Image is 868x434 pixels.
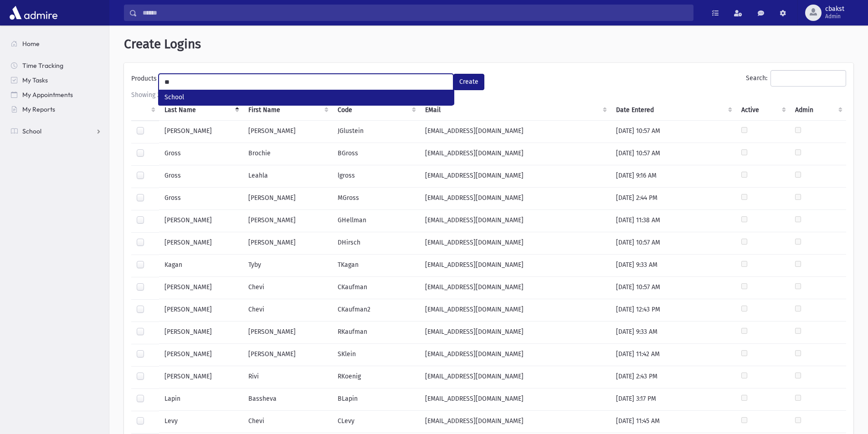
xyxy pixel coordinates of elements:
[420,299,611,322] td: [EMAIL_ADDRESS][DOMAIN_NAME]
[22,127,41,135] span: School
[420,255,611,277] td: [EMAIL_ADDRESS][DOMAIN_NAME]
[159,366,243,388] td: [PERSON_NAME]
[420,322,611,344] td: [EMAIL_ADDRESS][DOMAIN_NAME]
[332,366,419,388] td: RKoenig
[159,255,243,277] td: Kagan
[137,5,693,21] input: Search
[611,100,735,121] th: Date Entered : activate to sort column ascending
[159,188,243,210] td: Gross
[611,232,735,255] td: [DATE] 10:57 AM
[420,165,611,188] td: [EMAIL_ADDRESS][DOMAIN_NAME]
[332,165,419,188] td: lgross
[22,91,73,99] span: My Appointments
[159,344,243,366] td: [PERSON_NAME]
[736,100,790,121] th: Active : activate to sort column ascending
[332,277,419,299] td: CKaufman
[243,411,332,433] td: Chevi
[825,5,844,13] span: cbakst
[611,143,735,165] td: [DATE] 10:57 AM
[243,299,332,322] td: Chevi
[611,366,735,388] td: [DATE] 2:43 PM
[825,13,844,20] span: Admin
[243,188,332,210] td: [PERSON_NAME]
[332,322,419,344] td: RKaufman
[131,100,159,121] th: : activate to sort column ascending
[159,232,243,255] td: [PERSON_NAME]
[243,277,332,299] td: Chevi
[611,165,735,188] td: [DATE] 9:16 AM
[243,232,332,255] td: [PERSON_NAME]
[243,100,332,121] th: First Name : activate to sort column ascending
[611,344,735,366] td: [DATE] 11:42 AM
[332,344,419,366] td: SKlein
[746,70,846,87] label: Search:
[124,36,853,52] h1: Create Logins
[332,188,419,210] td: MGross
[770,70,846,87] input: Search:
[159,388,243,411] td: Lapin
[4,87,109,102] a: My Appointments
[4,58,109,73] a: Time Tracking
[790,100,846,121] th: Admin : activate to sort column ascending
[420,210,611,232] td: [EMAIL_ADDRESS][DOMAIN_NAME]
[4,73,109,87] a: My Tasks
[453,74,484,90] button: Create
[22,61,63,70] span: Time Tracking
[159,100,243,121] th: Last Name : activate to sort column descending
[131,74,159,87] label: Products
[332,210,419,232] td: GHellman
[611,411,735,433] td: [DATE] 11:45 AM
[611,210,735,232] td: [DATE] 11:38 AM
[159,299,243,322] td: [PERSON_NAME]
[332,411,419,433] td: CLevy
[159,165,243,188] td: Gross
[420,411,611,433] td: [EMAIL_ADDRESS][DOMAIN_NAME]
[4,36,109,51] a: Home
[159,90,453,105] li: School
[131,90,846,100] div: Showing 26 to 50 of 95 entries
[420,344,611,366] td: [EMAIL_ADDRESS][DOMAIN_NAME]
[22,105,55,113] span: My Reports
[7,4,60,22] img: AdmirePro
[332,299,419,322] td: CKaufman2
[159,277,243,299] td: [PERSON_NAME]
[243,388,332,411] td: Bassheva
[332,100,419,121] th: Code : activate to sort column ascending
[611,120,735,143] td: [DATE] 10:57 AM
[243,366,332,388] td: Rivi
[332,232,419,255] td: DHirsch
[420,100,611,121] th: EMail : activate to sort column ascending
[332,143,419,165] td: BGross
[243,143,332,165] td: Brochie
[243,344,332,366] td: [PERSON_NAME]
[611,299,735,322] td: [DATE] 12:43 PM
[420,277,611,299] td: [EMAIL_ADDRESS][DOMAIN_NAME]
[420,120,611,143] td: [EMAIL_ADDRESS][DOMAIN_NAME]
[243,255,332,277] td: Tyby
[159,210,243,232] td: [PERSON_NAME]
[243,120,332,143] td: [PERSON_NAME]
[22,76,48,84] span: My Tasks
[420,143,611,165] td: [EMAIL_ADDRESS][DOMAIN_NAME]
[243,210,332,232] td: [PERSON_NAME]
[420,232,611,255] td: [EMAIL_ADDRESS][DOMAIN_NAME]
[611,388,735,411] td: [DATE] 3:17 PM
[4,124,109,138] a: School
[22,40,40,48] span: Home
[159,411,243,433] td: Levy
[332,120,419,143] td: JGlustein
[611,188,735,210] td: [DATE] 2:44 PM
[332,388,419,411] td: BLapin
[611,322,735,344] td: [DATE] 9:33 AM
[159,143,243,165] td: Gross
[611,277,735,299] td: [DATE] 10:57 AM
[159,322,243,344] td: [PERSON_NAME]
[611,255,735,277] td: [DATE] 9:33 AM
[243,322,332,344] td: [PERSON_NAME]
[4,102,109,117] a: My Reports
[159,120,243,143] td: [PERSON_NAME]
[420,388,611,411] td: [EMAIL_ADDRESS][DOMAIN_NAME]
[420,366,611,388] td: [EMAIL_ADDRESS][DOMAIN_NAME]
[332,255,419,277] td: TKagan
[243,165,332,188] td: Leahla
